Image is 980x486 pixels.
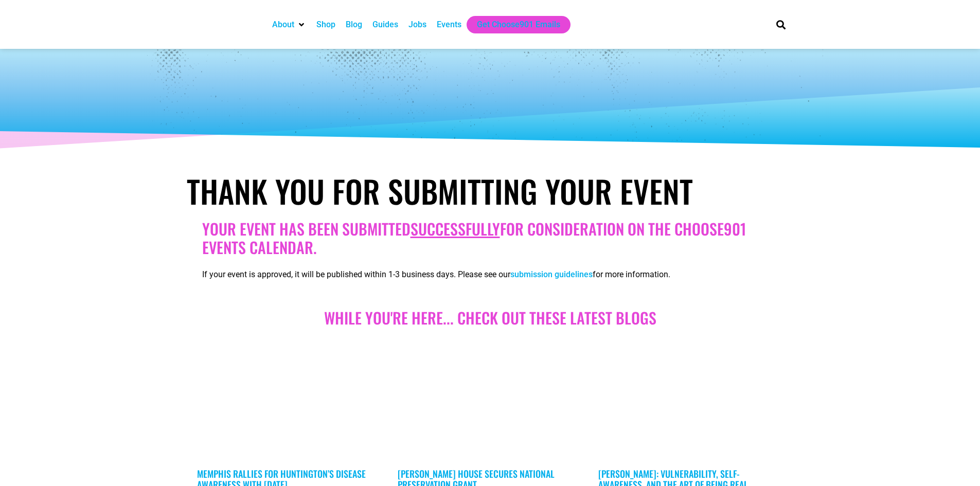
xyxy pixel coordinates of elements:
[202,309,778,327] h2: While you're here... Check out these Latest blogs
[187,172,794,209] h1: Thank You for Submitting Your Event
[437,19,461,31] a: Events
[346,19,362,31] a: Blog
[202,220,778,257] h2: Your Event has been submitted for consideration on the Choose901 events calendar.
[510,269,593,279] a: submission guidelines
[408,19,426,31] a: Jobs
[772,16,789,33] div: Search
[267,16,311,33] div: About
[197,336,382,458] a: Three people pose together on a sports field in Memphis, smiling and holding a blue frame labeled...
[398,336,583,458] a: A blue tom lee house with white pillars features a mural of a person in a boat on water. The hous...
[272,19,294,31] a: About
[267,16,759,33] nav: Main nav
[411,217,500,240] u: successfully
[316,19,335,31] a: Shop
[477,19,560,31] a: Get Choose901 Emails
[202,269,670,279] span: If your event is approved, it will be published within 1-3 business days. Please see our for more...
[598,336,783,458] a: A man with two painted stripes on his face stands partially obscured by white flowers, while wate...
[372,19,398,31] a: Guides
